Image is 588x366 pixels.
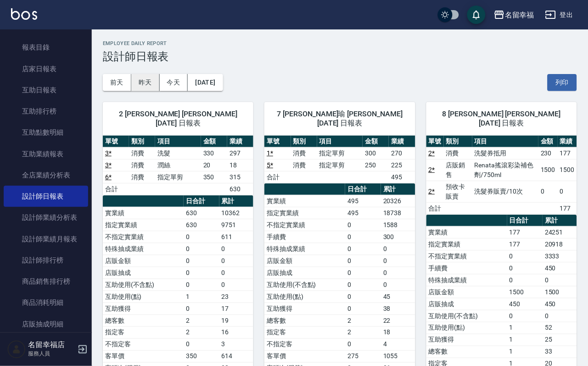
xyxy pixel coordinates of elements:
[558,159,577,181] td: 1500
[131,74,160,91] button: 昨天
[184,303,219,315] td: 0
[543,262,577,274] td: 450
[381,315,415,326] td: 22
[184,267,219,279] td: 0
[201,159,227,171] td: 20
[7,340,26,359] img: Person
[103,326,184,338] td: 指定客
[103,279,184,291] td: 互助使用(不含點)
[264,291,345,303] td: 互助使用(點)
[543,274,577,286] td: 0
[264,338,345,350] td: 不指定客
[426,136,444,148] th: 單號
[558,181,577,202] td: 0
[275,109,404,128] span: 7 [PERSON_NAME]瑜 [PERSON_NAME] [DATE] 日報表
[184,195,219,207] th: 日合計
[129,147,155,159] td: 消費
[201,147,227,159] td: 330
[155,171,201,183] td: 指定單剪
[184,255,219,267] td: 0
[538,136,558,148] th: 金額
[219,255,254,267] td: 0
[317,147,363,159] td: 指定單剪
[381,267,415,279] td: 0
[4,122,88,143] a: 互助點數明細
[103,207,184,219] td: 實業績
[4,37,88,58] a: 報表目錄
[543,346,577,358] td: 33
[426,238,507,250] td: 指定實業績
[103,255,184,267] td: 店販金額
[4,165,88,186] a: 全店業績分析表
[155,136,201,148] th: 項目
[219,338,254,350] td: 3
[103,74,131,91] button: 前天
[103,136,253,195] table: a dense table
[103,50,577,63] h3: 設計師日報表
[389,147,415,159] td: 270
[381,219,415,231] td: 1588
[507,310,543,322] td: 0
[490,6,538,24] button: 名留幸福
[184,315,219,326] td: 2
[103,338,184,350] td: 不指定客
[264,219,345,231] td: 不指定實業績
[291,147,317,159] td: 消費
[219,219,254,231] td: 9751
[264,171,291,183] td: 合計
[381,303,415,315] td: 38
[103,350,184,362] td: 客單價
[345,195,381,207] td: 495
[472,136,538,148] th: 項目
[507,226,543,238] td: 177
[543,322,577,334] td: 52
[389,159,415,171] td: 225
[381,338,415,350] td: 4
[507,298,543,310] td: 450
[184,338,219,350] td: 0
[184,231,219,243] td: 0
[345,219,381,231] td: 0
[184,326,219,338] td: 2
[381,291,415,303] td: 45
[219,207,254,219] td: 10362
[426,226,507,238] td: 實業績
[426,202,444,214] td: 合計
[103,291,184,303] td: 互助使用(點)
[155,147,201,159] td: 洗髮
[4,292,88,313] a: 商品消耗明細
[345,183,381,195] th: 日合計
[345,231,381,243] td: 0
[11,8,37,20] img: Logo
[4,186,88,207] a: 設計師日報表
[345,303,381,315] td: 0
[219,231,254,243] td: 611
[201,171,227,183] td: 350
[345,326,381,338] td: 2
[381,195,415,207] td: 20326
[507,286,543,298] td: 1500
[219,291,254,303] td: 23
[4,80,88,101] a: 互助日報表
[103,243,184,255] td: 特殊抽成業績
[558,136,577,148] th: 業績
[103,40,577,46] h2: Employee Daily Report
[227,159,253,171] td: 18
[543,298,577,310] td: 450
[188,74,223,91] button: [DATE]
[219,350,254,362] td: 614
[345,291,381,303] td: 0
[345,279,381,291] td: 0
[264,326,345,338] td: 指定客
[264,195,345,207] td: 實業績
[538,181,558,202] td: 0
[264,243,345,255] td: 特殊抽成業績
[219,326,254,338] td: 16
[538,147,558,159] td: 230
[345,315,381,326] td: 2
[543,310,577,322] td: 0
[437,109,566,128] span: 8 [PERSON_NAME] [PERSON_NAME] [DATE] 日報表
[507,346,543,358] td: 1
[381,350,415,362] td: 1055
[103,183,129,195] td: 合計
